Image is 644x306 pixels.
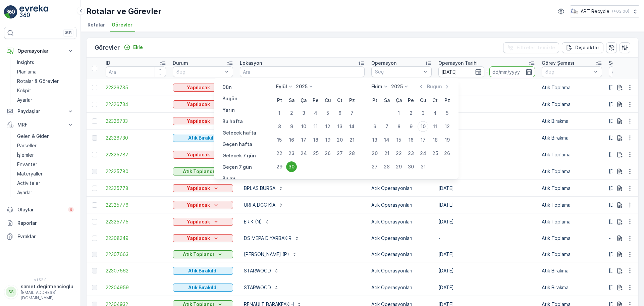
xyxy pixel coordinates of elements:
p: Yapılacak [187,235,210,242]
p: Atık Bırakma [542,284,602,291]
span: 22307663 [106,251,166,258]
div: 20 [369,148,380,159]
p: Parseller [17,142,37,149]
p: ART Recycle [581,8,609,15]
a: 22307562 [106,267,166,274]
div: 22 [393,148,404,159]
a: 22304959 [106,284,166,291]
input: dd/mm/yyyy [438,66,484,77]
th: Pazar [346,94,358,106]
th: Pazartesi [273,94,285,106]
p: Atık Bırakma [542,135,602,141]
p: Operasyonlar [17,48,63,54]
button: Atık Bırakıldı [173,267,233,275]
button: STARWOOD [240,282,283,293]
th: Cumartesi [334,94,346,106]
p: ⌘B [65,30,72,36]
div: 26 [442,148,452,159]
button: STARWOOD [240,265,283,276]
div: Toggle Row Selected [92,85,97,90]
button: Yapılacak [173,84,233,92]
p: Atık Bırakıldı [188,267,218,274]
p: Dışa aktar [575,44,599,51]
p: Ekle [133,44,143,51]
div: 19 [322,135,333,145]
p: Yapılacak [187,185,210,192]
div: SS [6,287,16,297]
span: Rotalar [88,21,105,28]
p: Seç [545,68,592,75]
span: 22308249 [106,235,166,242]
p: Atık Operasyonları [371,202,432,208]
div: 10 [298,121,309,132]
input: Ara [240,66,365,77]
p: Görev Şeması [542,60,574,66]
p: Atık Toplama [542,251,602,258]
p: [PERSON_NAME] (P) [244,251,289,258]
button: Yarın [220,106,237,114]
p: 2025 [391,83,403,90]
div: 15 [274,135,285,145]
td: [DATE] [435,197,538,213]
p: Activiteler [17,180,40,187]
p: Rotalar ve Görevler [86,6,161,17]
th: Cuma [417,94,429,106]
button: Ekle [121,43,146,51]
th: Çarşamba [298,94,310,106]
div: 25 [310,148,321,159]
th: Pazar [441,94,453,106]
div: 13 [369,135,380,145]
p: Atık Operasyonları [371,235,432,242]
div: 22 [274,148,285,159]
p: Atık Bırakma [542,267,602,274]
a: Materyaller [14,169,76,178]
div: 17 [418,135,428,145]
a: Insights [14,58,76,67]
div: 9 [286,121,297,132]
p: Ekim [371,83,382,90]
p: - [486,68,488,76]
a: 22325775 [106,218,166,225]
div: 16 [406,135,416,145]
button: Geçen hafta [220,140,255,148]
p: Kokpit [17,87,31,94]
span: 22325776 [106,202,166,208]
div: 12 [442,121,452,132]
a: Ayarlar [14,188,76,197]
img: image_23.png [571,8,578,15]
div: Toggle Row Selected [92,236,97,241]
th: Cumartesi [429,94,441,106]
button: Atık Toplandı [173,250,233,258]
input: dd/mm/yyyy [489,66,535,77]
button: Bu ay [220,174,238,183]
div: Toggle Row Selected [92,285,97,290]
p: 4 [69,207,72,212]
div: 29 [274,161,285,172]
div: 17 [298,135,309,145]
p: Insights [17,59,34,66]
button: MRF [4,118,76,132]
td: - [435,230,538,246]
th: Salı [381,94,393,106]
th: Çarşamba [393,94,405,106]
p: STARWOOD [244,267,271,274]
p: Atık Operasyonları [371,185,432,192]
p: Atık Bırakıldı [188,135,218,141]
div: 2 [286,108,297,118]
p: Görevler [95,43,120,52]
div: 18 [430,135,440,145]
div: 20 [334,135,345,145]
button: Yapılacak [173,201,233,209]
div: 21 [381,148,392,159]
a: 22326734 [106,101,166,108]
p: ID [106,60,110,66]
p: Atık Toplama [542,185,602,192]
td: [DATE] [435,163,538,180]
a: 22326735 [106,84,166,91]
p: ERİK (N) [244,218,262,225]
p: Seç [176,68,223,75]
